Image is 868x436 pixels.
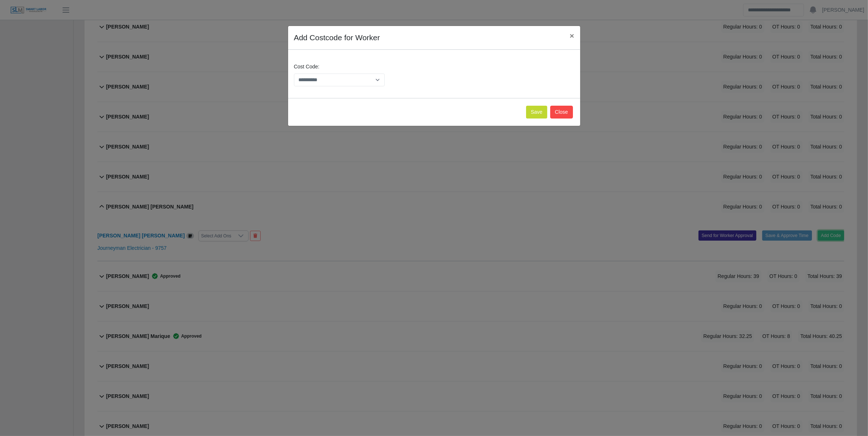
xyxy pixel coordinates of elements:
[294,63,320,71] label: Cost Code:
[564,26,580,45] button: Close
[550,106,573,119] button: Close
[526,106,547,119] button: Save
[294,32,380,44] h4: Add Costcode for Worker
[570,31,574,40] span: ×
